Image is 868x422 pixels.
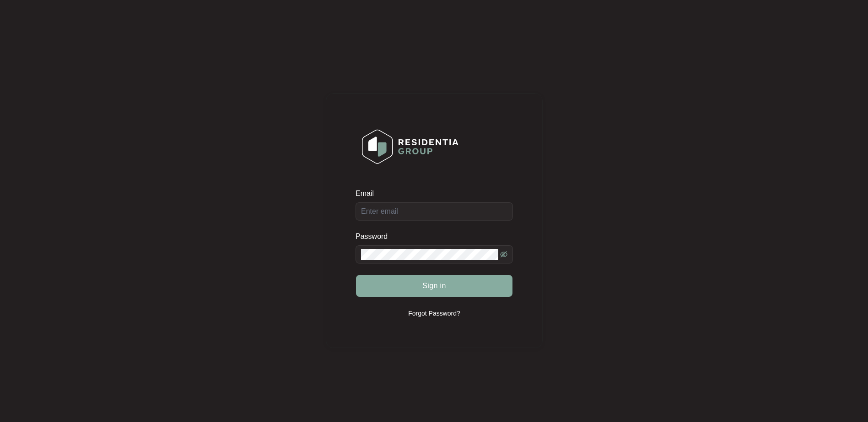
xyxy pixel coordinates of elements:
[408,309,460,318] p: Forgot Password?
[356,123,464,170] img: Login Logo
[361,249,498,260] input: Password
[356,202,513,221] input: Email
[500,251,507,258] span: eye-invisible
[422,280,446,291] span: Sign in
[356,275,512,297] button: Sign in
[356,189,380,198] label: Email
[356,232,394,241] label: Password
